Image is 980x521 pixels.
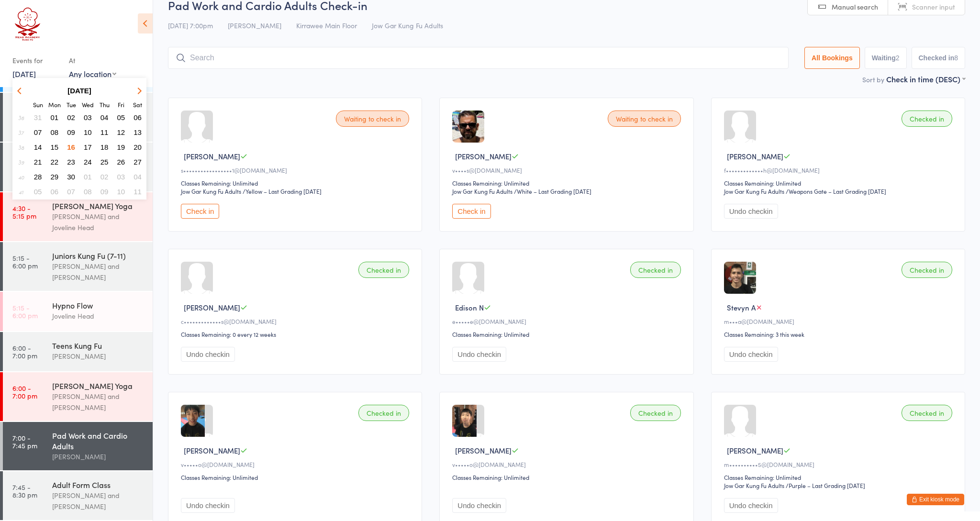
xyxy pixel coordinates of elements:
[67,173,75,181] span: 30
[184,445,240,455] span: [PERSON_NAME]
[97,141,112,154] button: 18
[168,47,789,69] input: Search
[117,128,125,136] span: 12
[181,317,412,325] div: c•••••••••••••s@[DOMAIN_NAME]
[181,166,412,174] div: s•••••••••••••••••1@[DOMAIN_NAME]
[34,158,42,166] span: 21
[52,261,145,283] div: [PERSON_NAME] and [PERSON_NAME]
[452,317,683,325] div: e•••••e@[DOMAIN_NAME]
[12,384,37,399] time: 6:00 - 7:00 pm
[130,155,145,168] button: 27
[52,430,145,451] div: Pad Work and Cardio Adults
[130,126,145,139] button: 13
[3,242,153,291] a: 5:15 -6:00 pmJuniors Kung Fu (7-11)[PERSON_NAME] and [PERSON_NAME]
[19,188,23,196] em: 41
[100,158,109,166] span: 25
[907,494,964,505] button: Exit kiosk mode
[117,188,125,196] span: 10
[47,111,62,124] button: 01
[114,126,129,139] button: 12
[3,192,153,241] a: 4:30 -5:15 pm[PERSON_NAME] Yoga[PERSON_NAME] and Joveline Head
[31,141,45,154] button: 14
[358,405,409,421] div: Checked in
[52,380,145,391] div: [PERSON_NAME] Yoga
[80,111,95,124] button: 03
[48,100,61,109] small: Monday
[117,113,125,122] span: 05
[181,330,412,338] div: Classes Remaining: 0 every 12 weeks
[18,114,24,122] em: 36
[51,173,59,181] span: 29
[168,21,213,30] span: [DATE] 7:00pm
[181,405,205,437] img: image1611126354.png
[69,68,116,79] div: Any location
[100,128,109,136] span: 11
[3,471,153,520] a: 7:45 -8:30 pmAdult Form Class[PERSON_NAME] and [PERSON_NAME]
[64,170,78,183] button: 30
[52,351,145,362] div: [PERSON_NAME]
[3,422,153,470] a: 7:00 -7:45 pmPad Work and Cardio Adults[PERSON_NAME]
[243,187,322,195] span: / Yellow – Last Grading [DATE]
[630,262,681,278] div: Checked in
[130,170,145,183] button: 04
[33,100,43,109] small: Sunday
[67,128,75,136] span: 09
[452,330,683,338] div: Classes Remaining: Unlimited
[832,2,878,11] span: Manual search
[100,113,109,122] span: 04
[34,143,42,151] span: 14
[358,262,409,278] div: Checked in
[184,151,240,161] span: [PERSON_NAME]
[31,155,45,168] button: 21
[100,100,110,109] small: Thursday
[455,151,512,161] span: [PERSON_NAME]
[181,204,219,219] button: Check in
[80,185,95,198] button: 08
[786,187,886,195] span: / Weapons Gate – Last Grading [DATE]
[84,128,92,136] span: 10
[12,304,38,319] time: 5:15 - 6:00 pm
[134,158,142,166] span: 27
[67,143,75,151] span: 16
[452,473,683,481] div: Classes Remaining: Unlimited
[724,204,778,219] button: Undo checkin
[97,126,112,139] button: 11
[3,332,153,371] a: 6:00 -7:00 pmTeens Kung Fu[PERSON_NAME]
[130,185,145,198] button: 11
[97,111,112,124] button: 04
[47,155,62,168] button: 22
[51,188,59,196] span: 06
[118,100,124,109] small: Friday
[84,113,92,122] span: 03
[80,126,95,139] button: 10
[67,188,75,196] span: 07
[902,111,952,127] div: Checked in
[64,155,78,168] button: 23
[52,340,145,351] div: Teens Kung Fu
[114,141,129,154] button: 19
[34,128,42,136] span: 07
[912,47,966,69] button: Checked in8
[134,128,142,136] span: 13
[114,170,129,183] button: 03
[452,405,476,437] img: image1611126382.png
[52,391,145,413] div: [PERSON_NAME] and [PERSON_NAME]
[80,141,95,154] button: 17
[80,155,95,168] button: 24
[51,143,59,151] span: 15
[134,173,142,181] span: 04
[452,498,506,513] button: Undo checkin
[31,111,45,124] button: 31
[865,47,907,69] button: Waiting2
[181,347,235,362] button: Undo checkin
[724,481,784,489] div: Jow Gar Kung Fu Adults
[452,187,512,195] div: Jow Gar Kung Fu Adults
[84,188,92,196] span: 08
[52,211,145,233] div: [PERSON_NAME] and Joveline Head
[3,372,153,421] a: 6:00 -7:00 pm[PERSON_NAME] Yoga[PERSON_NAME] and [PERSON_NAME]
[100,173,109,181] span: 02
[912,2,955,11] span: Scanner input
[31,170,45,183] button: 28
[47,185,62,198] button: 06
[130,111,145,124] button: 06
